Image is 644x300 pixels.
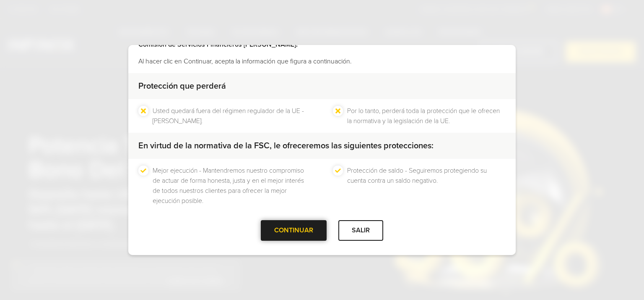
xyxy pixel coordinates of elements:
[138,56,506,66] p: Al hacer clic en Continuar, acepta la información que figura a continuación.
[153,166,311,206] li: Mejor ejecución - Mantendremos nuestro compromiso de actuar de forma honesta, justa y en el mejor...
[347,166,506,206] li: Protección de saldo - Seguiremos protegiendo su cuenta contra un saldo negativo.
[347,106,506,126] li: Por lo tanto, perderá toda la protección que le ofrecen la normativa y la legislación de la UE.
[138,141,434,151] strong: En virtud de la normativa de la FSC, le ofreceremos las siguientes protecciones:
[153,106,311,126] li: Usted quedará fuera del régimen regulador de la UE - [PERSON_NAME].
[338,220,383,241] div: SALIR
[261,220,327,241] div: CONTINUAR
[138,81,226,91] strong: Protección que perderá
